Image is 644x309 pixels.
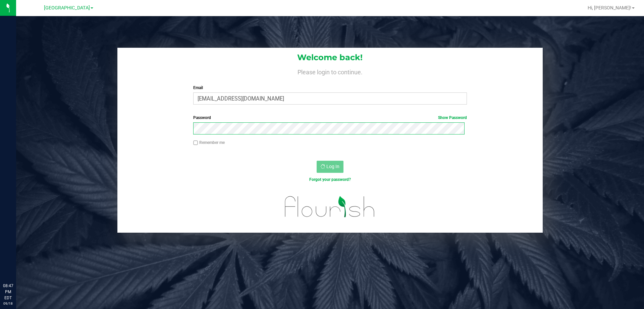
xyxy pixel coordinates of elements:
[309,177,351,182] a: Forgot your password?
[326,164,339,169] span: Log In
[117,53,543,62] h1: Welcome back!
[588,5,631,10] span: Hi, [PERSON_NAME]!
[44,5,90,11] span: [GEOGRAPHIC_DATA]
[317,161,343,173] button: Log In
[193,140,225,146] label: Remember me
[3,301,13,306] p: 09/18
[193,115,211,120] span: Password
[193,85,467,91] label: Email
[117,67,543,75] h4: Please login to continue.
[3,283,13,301] p: 08:47 PM EDT
[277,190,383,224] img: flourish_logo.svg
[193,141,198,145] input: Remember me
[438,115,467,120] a: Show Password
